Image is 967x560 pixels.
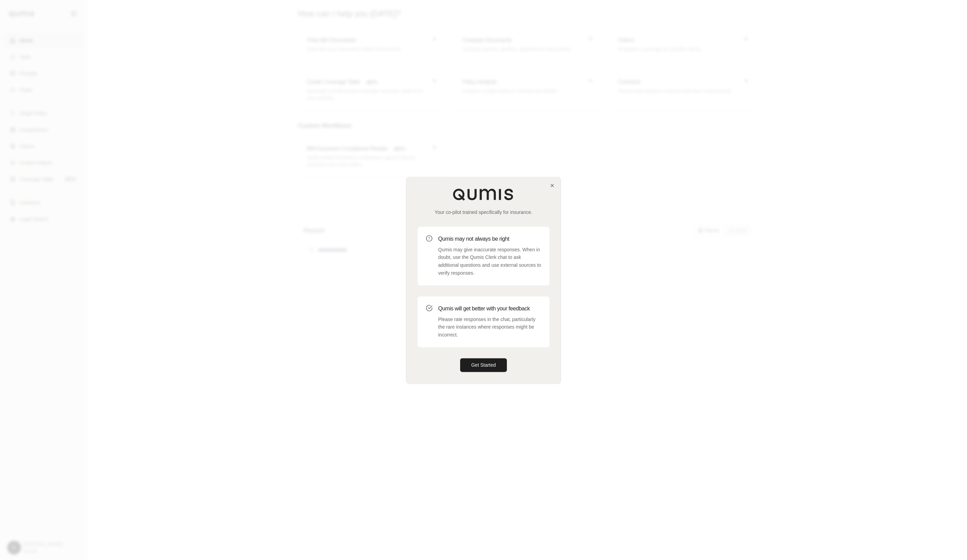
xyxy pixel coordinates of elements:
button: Get Started [460,358,507,372]
p: Your co-pilot trained specifically for insurance. [418,209,549,216]
p: Qumis may give inaccurate responses. When in doubt, use the Qumis Clerk chat to ask additional qu... [438,246,541,277]
img: Qumis Logo [453,188,514,201]
h3: Qumis may not always be right [438,235,541,243]
h3: Qumis will get better with your feedback [438,305,541,313]
p: Please rate responses in the chat, particularly the rare instances where responses might be incor... [438,316,541,339]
